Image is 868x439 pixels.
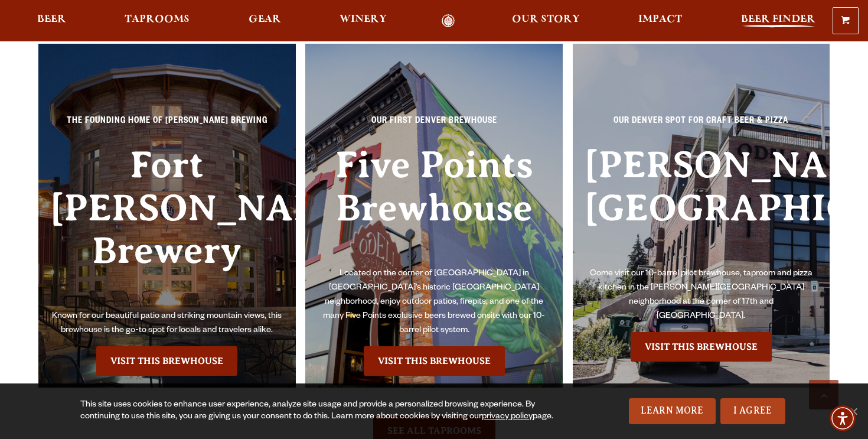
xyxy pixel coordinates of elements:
span: Beer Finder [741,15,815,24]
a: Visit the Fort Collin's Brewery & Taproom [96,346,237,376]
span: Our Story [512,15,580,24]
a: Our Story [504,14,588,28]
p: Our First Denver Brewhouse [317,115,551,136]
p: Come visit our 10-barrel pilot brewhouse, taproom and pizza kitchen in the [PERSON_NAME][GEOGRAPH... [585,267,818,324]
a: Learn More [629,398,716,424]
a: Visit the Five Points Brewhouse [364,346,505,376]
a: Taprooms [117,14,197,28]
h3: Fort [PERSON_NAME] Brewery [50,144,284,310]
span: Winery [340,15,387,24]
a: I Agree [720,398,785,424]
a: Beer Finder [733,14,823,28]
a: Impact [631,14,690,28]
span: Beer [37,15,66,24]
p: Located on the corner of [GEOGRAPHIC_DATA] in [GEOGRAPHIC_DATA]’s historic [GEOGRAPHIC_DATA] neig... [317,267,551,338]
span: Impact [638,15,682,24]
div: Accessibility Menu [830,405,856,431]
h3: Five Points Brewhouse [317,144,551,267]
a: privacy policy [482,412,533,422]
p: Our Denver spot for craft beer & pizza [585,115,818,136]
span: Taprooms [125,15,190,24]
a: Winery [332,14,394,28]
p: The Founding Home of [PERSON_NAME] Brewing [50,115,284,136]
a: Beer [30,14,74,28]
a: Visit the Sloan’s Lake Brewhouse [631,332,772,362]
a: Gear [241,14,289,28]
span: Gear [249,15,281,24]
div: This site uses cookies to enhance user experience, analyze site usage and provide a personalized ... [80,399,566,423]
p: Known for our beautiful patio and striking mountain views, this brewhouse is the go-to spot for l... [50,310,284,338]
a: Scroll to top [809,380,838,409]
a: Odell Home [426,14,471,28]
h3: [PERSON_NAME][GEOGRAPHIC_DATA] [585,144,818,267]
